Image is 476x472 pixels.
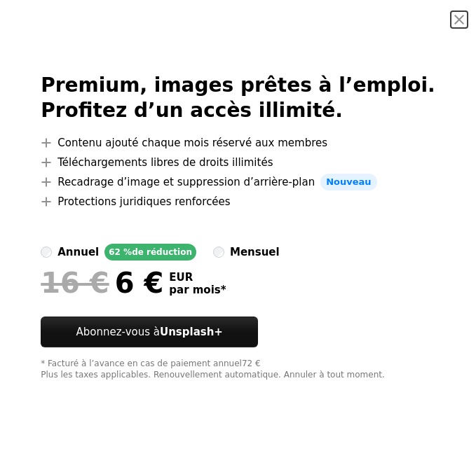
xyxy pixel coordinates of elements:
[41,174,435,190] li: Recadrage d’image et suppression d’arrière-plan
[41,247,52,258] input: annuel62 %de réduction
[41,266,109,300] span: 16 €
[213,247,224,258] input: mensuel
[104,244,196,261] div: 62 % de réduction
[41,193,435,210] li: Protections juridiques renforcées
[41,73,435,123] h2: Premium, images prêtes à l’emploi. Profitez d’un accès illimité.
[41,154,435,171] li: Téléchargements libres de droits illimités
[41,317,258,347] button: Abonnez-vous àUnsplash+
[169,284,226,296] span: par mois *
[160,326,223,338] strong: Unsplash+
[169,271,226,284] span: EUR
[41,266,163,300] div: 6 €
[57,244,99,261] div: annuel
[320,174,376,190] span: Nouveau
[41,359,435,381] div: * Facturé à l’avance en cas de paiement annuel 72 € Plus les taxes applicables. Renouvellement au...
[41,134,435,151] li: Contenu ajouté chaque mois réservé aux membres
[230,244,280,261] div: mensuel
